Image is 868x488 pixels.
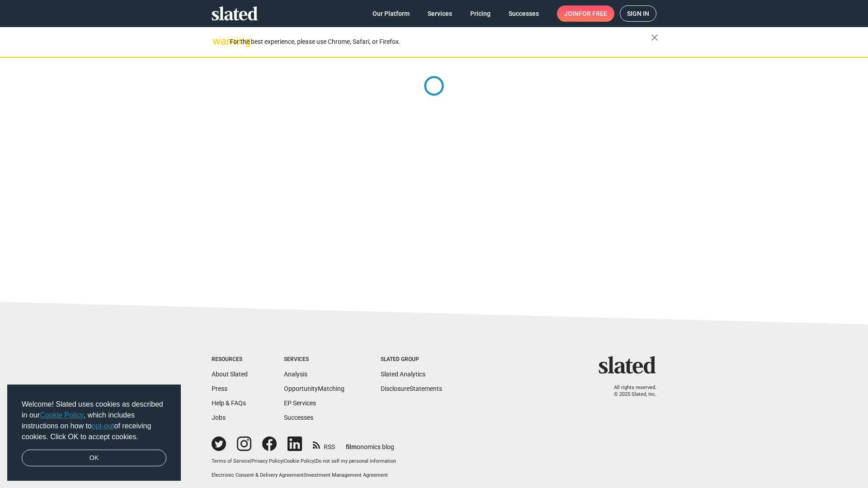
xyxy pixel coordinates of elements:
[579,5,607,22] span: for free
[284,414,313,421] a: Successes
[470,5,491,22] span: Pricing
[501,5,546,22] a: Successes
[212,356,248,363] div: Resources
[22,450,166,467] a: dismiss cookie message
[365,5,417,22] a: Our Platform
[509,5,539,22] span: Successes
[381,371,425,378] a: Slated Analytics
[284,399,316,407] a: EP Services
[284,458,314,464] a: Cookie Policy
[251,458,283,464] a: Privacy Policy
[373,5,410,22] span: Our Platform
[381,356,442,363] div: Slated Group
[604,385,656,398] p: All rights reserved. © 2025 Slated, Inc.
[250,458,251,464] span: |
[283,458,284,464] span: |
[627,6,649,21] span: Sign in
[316,458,396,465] button: Do not sell my personal information
[346,436,394,451] a: filmonomics blog
[212,385,227,392] a: Press
[420,5,459,22] a: Services
[40,411,84,419] a: Cookie Policy
[284,356,344,363] div: Services
[230,36,651,48] div: For the best experience, please use Chrome, Safari, or Firefox.
[284,385,344,392] a: OpportunityMatching
[212,399,246,407] a: Help & FAQs
[564,5,607,22] span: Join
[212,414,226,421] a: Jobs
[7,385,181,481] div: cookieconsent
[314,458,316,464] span: |
[284,371,307,378] a: Analysis
[212,371,248,378] a: About Slated
[304,472,305,478] span: |
[305,472,388,478] a: Investment Management Agreement
[212,458,250,464] a: Terms of Service
[428,5,452,22] span: Services
[212,36,223,47] mat-icon: warning
[346,443,357,450] span: film
[557,5,614,22] a: Joinfor free
[212,472,304,478] a: Electronic Consent & Delivery Agreement
[22,399,166,442] span: Welcome! Slated uses cookies as described in our , which includes instructions on how to of recei...
[620,5,656,22] a: Sign in
[381,385,442,392] a: DisclosureStatements
[313,437,335,451] a: RSS
[92,422,114,430] a: opt-out
[649,32,660,43] mat-icon: close
[463,5,498,22] a: Pricing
